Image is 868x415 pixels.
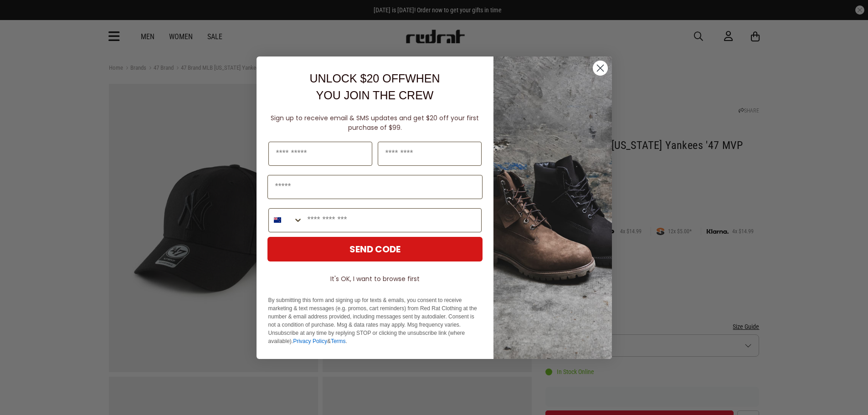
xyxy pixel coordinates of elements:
[267,271,483,287] button: It's OK, I want to browse first
[293,338,327,344] a: Privacy Policy
[331,338,346,344] a: Terms
[268,142,372,166] input: First Name
[592,60,608,76] button: Close dialog
[267,175,483,199] input: Email
[493,56,612,359] img: f7662613-148e-4c88-9575-6c6b5b55a647.jpeg
[268,296,482,345] p: By submitting this form and signing up for texts & emails, you consent to receive marketing & tex...
[267,237,483,261] button: SEND CODE
[316,89,434,102] span: YOU JOIN THE CREW
[269,209,303,232] button: Search Countries
[309,72,405,85] span: UNLOCK $20 OFF
[405,72,440,85] span: WHEN
[274,216,281,224] img: New Zealand
[271,113,479,132] span: Sign up to receive email & SMS updates and get $20 off your first purchase of $99.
